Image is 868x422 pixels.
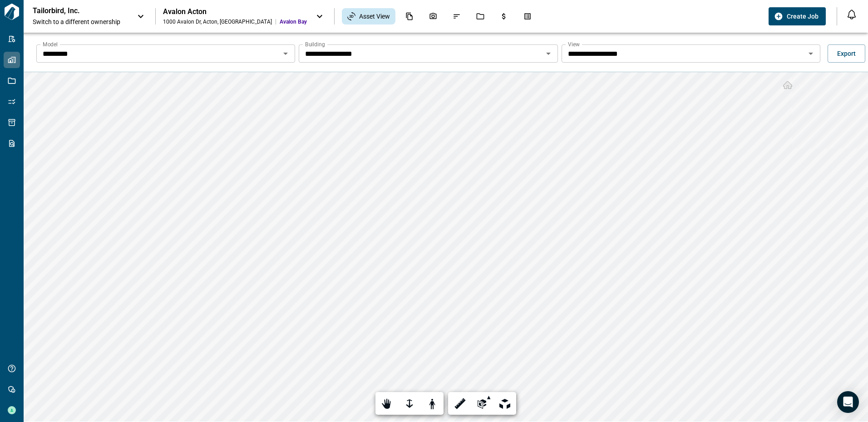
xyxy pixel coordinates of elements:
[33,6,114,15] p: Tailorbird, Inc.
[804,47,817,60] button: Open
[279,47,292,60] button: Open
[447,9,466,24] div: Issues & Info
[837,49,856,58] span: Export
[471,9,490,24] div: Jobs
[787,12,819,21] span: Create Job
[568,40,580,48] label: View
[518,9,537,24] div: Takeoff Center
[280,18,307,25] span: Avalon Bay
[163,18,272,25] div: 1000 Avalon Dr , Acton , [GEOGRAPHIC_DATA]
[424,9,443,24] div: Photos
[342,8,395,25] div: Asset View
[400,9,419,24] div: Documents
[837,391,859,413] div: Open Intercom Messenger
[163,7,307,16] div: Avalon Acton
[542,47,555,60] button: Open
[769,7,826,25] button: Create Job
[33,17,128,26] span: Switch to a different ownership
[305,40,325,48] label: Building
[844,7,859,22] button: Open notification feed
[43,40,58,48] label: Model
[494,9,513,24] div: Budgets
[828,44,865,63] button: Export
[359,12,390,21] span: Asset View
